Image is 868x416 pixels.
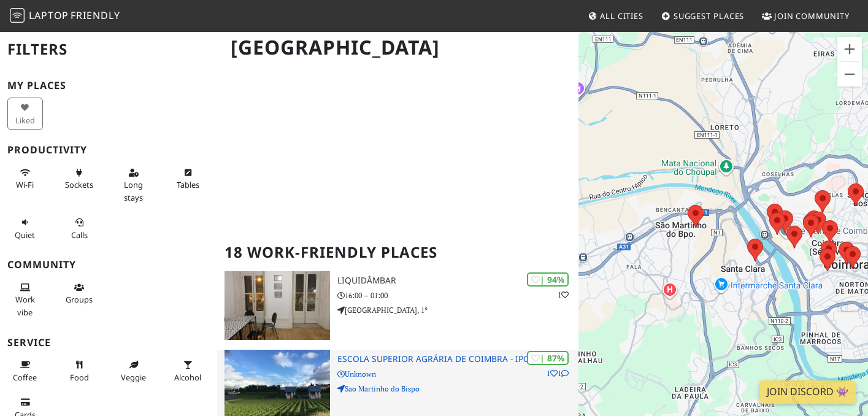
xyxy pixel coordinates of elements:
a: Join Community [757,5,855,27]
button: Zoom in [837,37,862,61]
button: Sockets [61,163,97,195]
button: Alcohol [170,355,205,387]
h2: Filters [7,31,210,68]
h3: Escola Superior Agrária de Coimbra - IPC [337,354,578,364]
button: Veggie [116,355,152,387]
button: Groups [61,277,97,310]
span: Stable Wi-Fi [16,179,34,190]
span: Video/audio calls [71,229,88,241]
button: Work vibe [7,277,43,322]
h2: 18 Work-Friendly Places [225,234,572,271]
span: Group tables [66,294,93,305]
h3: My Places [7,80,210,91]
span: Long stays [124,179,143,202]
span: People working [15,294,35,317]
h1: [GEOGRAPHIC_DATA] [221,31,577,64]
span: Join Community [774,10,850,21]
p: Unknown [337,368,578,380]
a: Suggest Places [656,5,750,27]
button: Wi-Fi [7,163,43,195]
img: LaptopFriendly [10,8,25,23]
span: Coffee [13,372,37,383]
span: Laptop [29,9,69,22]
span: Work-friendly tables [177,179,199,190]
a: All Cities [583,5,648,27]
div: | 94% [527,272,569,287]
span: Veggie [121,372,146,383]
h3: Liquidâmbar [337,275,578,286]
span: Alcohol [174,372,201,383]
h3: Community [7,259,210,271]
div: | 87% [527,351,569,365]
button: Long stays [116,163,152,207]
button: Tables [170,163,205,195]
span: Power sockets [65,179,93,190]
a: Liquidâmbar | 94% 1 Liquidâmbar 16:00 – 01:00 [GEOGRAPHIC_DATA], 1° [217,271,579,340]
button: Zoom out [837,62,862,87]
span: Food [70,372,89,383]
a: LaptopFriendly LaptopFriendly [10,6,120,27]
p: [GEOGRAPHIC_DATA], 1° [337,304,578,316]
span: Friendly [71,9,120,22]
img: Liquidâmbar [225,271,331,340]
button: Food [61,355,97,387]
h3: Service [7,337,210,349]
button: Quiet [7,212,43,245]
button: Coffee [7,355,43,387]
p: 1 [558,289,569,301]
p: Sao Martinho do Bispo [337,383,578,395]
h3: Productivity [7,144,210,156]
p: 1 1 [547,368,569,379]
p: 16:00 – 01:00 [337,290,578,301]
span: All Cities [600,10,643,21]
span: Quiet [15,229,35,241]
button: Calls [61,212,97,245]
span: Suggest Places [674,10,745,21]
